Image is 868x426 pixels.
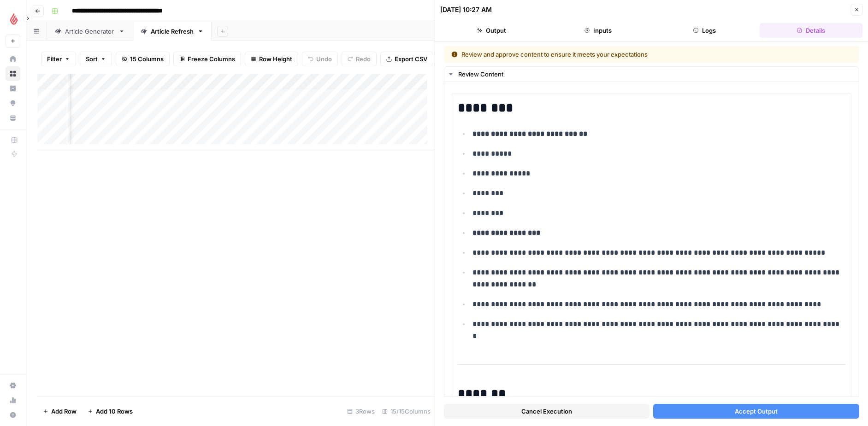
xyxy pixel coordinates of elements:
div: Review and approve content to ensure it meets your expectations [451,50,750,59]
span: Export CSV [395,54,427,64]
span: Redo [356,54,371,64]
button: Freeze Columns [173,52,241,66]
span: Row Height [259,54,292,64]
a: Home [6,52,20,66]
div: Article Generator [65,27,115,36]
span: Sort [86,54,98,64]
button: Add Row [37,404,82,419]
a: Insights [6,81,20,96]
button: 15 Columns [116,52,170,66]
span: Add 10 Rows [96,407,133,416]
div: Review Content [458,70,853,79]
span: Cancel Execution [521,407,572,416]
a: Opportunities [6,96,20,111]
span: Filter [47,54,62,64]
button: Add 10 Rows [82,404,138,419]
button: Logs [653,23,756,38]
button: Sort [80,52,112,66]
button: Output [440,23,543,38]
div: Article Refresh [151,27,194,36]
span: Undo [316,54,332,64]
a: Your Data [6,111,20,125]
button: Accept Output [653,404,859,419]
a: Article Refresh [133,22,212,41]
span: Freeze Columns [188,54,235,64]
a: Settings [6,378,20,393]
span: Accept Output [734,407,777,416]
div: [DATE] 10:27 AM [440,5,492,14]
span: Add Row [51,407,77,416]
button: Inputs [547,23,650,38]
button: Review Content [444,67,859,82]
div: 15/15 Columns [378,404,434,419]
button: Undo [302,52,338,66]
button: Filter [41,52,76,66]
a: Browse [6,66,20,81]
button: Cancel Execution [444,404,650,419]
div: 3 Rows [343,404,378,419]
span: 15 Columns [130,54,164,64]
a: Article Generator [47,22,133,41]
button: Workspace: Lightspeed [6,7,20,30]
button: Export CSV [380,52,433,66]
a: Usage [6,393,20,408]
button: Row Height [245,52,298,66]
button: Help + Support [6,408,20,422]
button: Details [760,23,862,38]
img: Lightspeed Logo [6,11,22,27]
button: Redo [342,52,377,66]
